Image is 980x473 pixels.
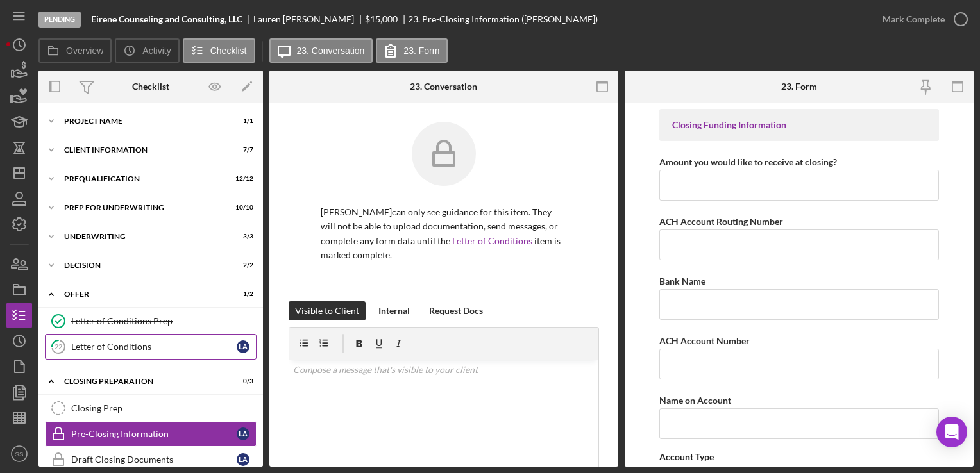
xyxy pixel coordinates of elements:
button: Request Docs [423,301,489,320]
div: 23. Pre-Closing Information ([PERSON_NAME]) [408,14,598,24]
p: [PERSON_NAME] can only see guidance for this item. They will not be able to upload documentation,... [321,205,567,263]
text: SS [15,451,24,458]
div: 12 / 12 [230,175,253,183]
label: Checklist [210,46,247,56]
div: Internal [378,301,410,320]
div: Prep for Underwriting [64,204,221,212]
label: 23. Form [403,46,439,56]
div: 7 / 7 [230,146,253,154]
div: 23. Form [781,81,817,92]
div: Pre-Closing Information [71,429,237,439]
div: 3 / 3 [230,233,253,240]
a: Letter of Conditions [452,235,532,246]
button: Overview [38,38,112,63]
label: ACH Account Routing Number [659,216,783,227]
div: 23. Conversation [410,81,477,92]
div: L A [237,340,249,353]
label: ACH Account Number [659,335,750,346]
a: Closing Prep [45,395,257,421]
div: Closing Prep [71,403,256,413]
div: Letter of Conditions [71,342,237,352]
div: Request Docs [429,301,483,320]
a: Letter of Conditions Prep [45,308,257,334]
label: Name on Account [659,395,731,406]
button: Mark Complete [870,6,974,32]
div: L A [237,453,249,466]
div: 0 / 3 [230,378,253,385]
button: 23. Form [376,38,448,63]
div: Pending [38,12,81,28]
div: Account Type [659,452,938,462]
label: Activity [142,46,171,56]
button: Visible to Client [289,301,366,320]
button: Activity [115,38,179,63]
div: Project Name [64,117,221,125]
div: L A [237,427,249,440]
button: 23. Conversation [269,38,373,63]
a: Pre-Closing InformationLA [45,421,257,447]
a: 22Letter of ConditionsLA [45,334,257,360]
div: Decision [64,261,221,269]
div: Draft Closing Documents [71,454,237,465]
div: Offer [64,290,221,298]
div: Lauren [PERSON_NAME] [253,14,365,24]
div: Visible to Client [295,301,359,320]
div: Client Information [64,146,221,154]
div: Open Intercom Messenger [936,417,967,447]
button: Internal [372,301,416,320]
div: 1 / 1 [230,117,253,125]
span: $15,000 [365,13,398,24]
div: Prequalification [64,175,221,183]
div: 10 / 10 [230,204,253,212]
label: Amount you would like to receive at closing? [659,156,837,167]
label: Bank Name [659,276,705,286]
a: Draft Closing DocumentsLA [45,447,257,472]
div: 2 / 2 [230,261,253,269]
button: Checklist [183,38,255,63]
tspan: 22 [55,342,62,351]
div: Closing Funding Information [672,120,925,130]
div: Underwriting [64,233,221,240]
div: 1 / 2 [230,290,253,298]
div: Letter of Conditions Prep [71,316,256,326]
div: Closing Preparation [64,378,221,385]
div: Checklist [132,81,169,92]
button: SS [6,441,32,467]
label: 23. Conversation [297,46,365,56]
div: Mark Complete [883,6,945,32]
label: Overview [66,46,103,56]
b: Eirene Counseling and Consulting, LLC [91,14,242,24]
